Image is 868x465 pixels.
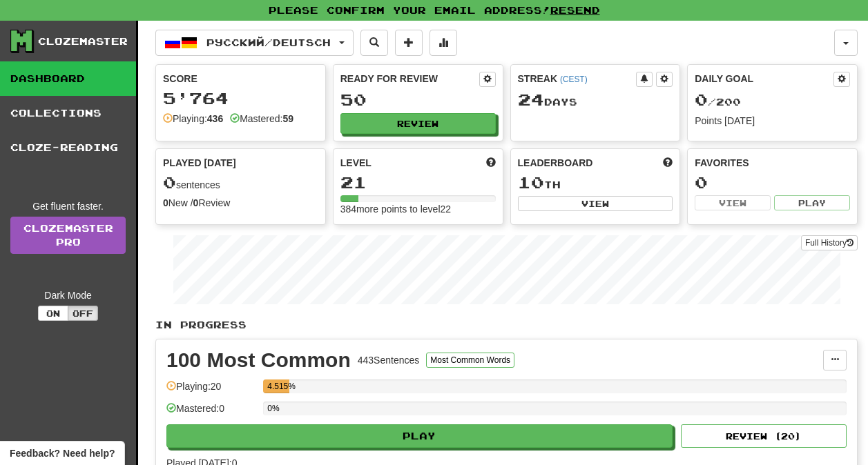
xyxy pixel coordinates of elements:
[163,174,318,192] div: sentences
[518,196,673,211] button: View
[358,353,420,367] div: 443 Sentences
[340,156,372,170] span: Level
[163,156,236,170] span: Played [DATE]
[518,91,673,109] div: Day s
[340,113,496,134] button: Review
[38,306,68,321] button: On
[340,72,479,86] div: Ready for Review
[340,202,496,216] div: 384 more points to level 22
[166,424,673,448] button: Play
[695,156,850,170] div: Favorites
[695,72,833,87] div: Daily Goal
[360,30,388,56] button: Search sentences
[10,446,115,460] span: Open feedback widget
[518,172,544,192] span: 10
[155,318,858,332] p: In Progress
[430,30,457,56] button: More stats
[193,197,199,208] strong: 0
[163,172,176,192] span: 0
[68,306,98,321] button: Off
[163,72,318,86] div: Score
[518,156,593,170] span: Leaderboard
[340,174,496,191] div: 21
[163,197,168,208] strong: 0
[426,353,514,368] button: Most Common Words
[206,37,331,48] span: Русский / Deutsch
[10,217,126,254] a: ClozemasterPro
[695,90,708,109] span: 0
[663,156,673,170] span: This week in points, UTC
[560,75,588,84] a: (CEST)
[695,174,850,191] div: 0
[163,196,318,210] div: New / Review
[267,379,289,393] div: 4.515%
[207,113,223,124] strong: 436
[486,156,496,170] span: Score more points to level up
[681,424,847,448] button: Review (20)
[282,113,293,124] strong: 59
[695,96,741,108] span: / 200
[166,402,256,424] div: Mastered: 0
[230,112,293,126] div: Mastered:
[695,195,771,210] button: View
[10,199,126,213] div: Get fluent faster.
[550,4,600,16] a: Resend
[10,288,126,302] div: Dark Mode
[163,112,223,126] div: Playing:
[38,34,128,48] div: Clozemaster
[155,30,354,56] button: Русский/Deutsch
[166,379,256,402] div: Playing: 20
[518,90,544,109] span: 24
[166,350,351,370] div: 100 Most Common
[695,114,850,128] div: Points [DATE]
[518,174,673,192] div: th
[163,90,318,107] div: 5’764
[801,235,858,250] button: Full History
[395,30,423,56] button: Add sentence to collection
[340,91,496,108] div: 50
[774,195,850,210] button: Play
[518,72,637,86] div: Streak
